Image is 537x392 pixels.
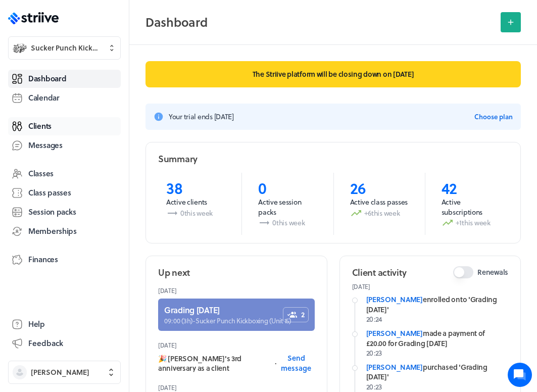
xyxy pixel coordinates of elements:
[350,179,409,197] p: 26
[366,382,509,392] p: 20:23
[477,267,508,277] span: Renewals
[8,334,121,353] button: Feedback
[508,363,532,387] iframe: gist-messenger-bubble-iframe
[8,136,121,155] a: Messages
[474,112,513,121] span: Choose plan
[166,197,225,207] p: Active clients
[145,12,495,32] h2: Dashboard
[16,118,186,138] button: New conversation
[28,319,45,329] span: Help
[442,179,500,197] p: 42
[8,361,121,384] button: [PERSON_NAME]
[366,362,423,372] a: [PERSON_NAME]
[28,168,54,179] span: Classes
[158,353,315,373] div: 🎉 [PERSON_NAME]'s 3rd anniversary as a client
[8,203,121,221] a: Session packs
[366,295,509,314] div: enrolled onto 'Grading [DATE]'
[278,353,314,373] button: Send message
[8,184,121,202] a: Class passes
[258,197,317,217] p: Active session packs
[352,266,407,279] h2: Client activity
[258,179,317,197] p: 0
[425,173,516,235] a: 42Active subscriptions+1this week
[8,315,121,333] a: Help
[15,67,187,100] h2: We're here to help. Ask us anything!
[28,207,76,217] span: Session packs
[28,226,77,236] span: Memberships
[28,187,71,198] span: Class passes
[169,112,474,122] h3: Your trial ends [DATE]
[366,328,423,338] a: [PERSON_NAME]
[145,61,521,87] p: The Striive platform will be closing down on [DATE]
[28,254,58,265] span: Finances
[14,157,188,169] p: Find an answer quickly
[15,49,187,65] h1: Hi [PERSON_NAME]
[366,314,509,324] p: 20:24
[28,121,52,131] span: Clients
[275,358,276,368] span: ·
[31,43,102,53] span: Sucker Punch Kickboxing
[333,173,425,235] a: 26Active class passes+6this week
[166,179,225,197] p: 38
[8,251,121,269] a: Finances
[28,92,60,103] span: Calendar
[158,266,190,279] h2: Up next
[29,174,180,194] input: Search articles
[453,266,473,278] button: Renewals
[8,117,121,135] a: Clients
[166,207,225,219] p: 0 this week
[8,89,121,107] a: Calendar
[366,362,509,382] div: purchased 'Grading [DATE]'
[8,70,121,88] a: Dashboard
[158,153,198,165] h2: Summary
[8,36,121,60] button: Sucker Punch KickboxingSucker Punch Kickboxing
[350,197,409,207] p: Active class passes
[474,112,513,122] button: Choose plan
[13,41,27,55] img: Sucker Punch Kickboxing
[442,217,500,229] p: +1 this week
[28,338,63,349] span: Feedback
[366,294,423,305] a: [PERSON_NAME]
[258,217,317,229] p: 0 this week
[241,173,333,235] a: 0Active session packs0this week
[350,207,409,219] p: +6 this week
[28,73,66,84] span: Dashboard
[31,367,89,377] span: [PERSON_NAME]
[65,124,121,132] span: New conversation
[158,282,315,299] header: [DATE]
[442,197,500,217] p: Active subscriptions
[366,328,509,348] div: made a payment of £20.00 for Grading [DATE]
[28,140,63,151] span: Messages
[158,337,315,353] header: [DATE]
[8,165,121,183] a: Classes
[352,282,509,290] p: [DATE]
[301,310,305,320] span: 2
[8,222,121,240] a: Memberships
[366,348,509,358] p: 20:23
[150,173,241,235] a: 38Active clients0this week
